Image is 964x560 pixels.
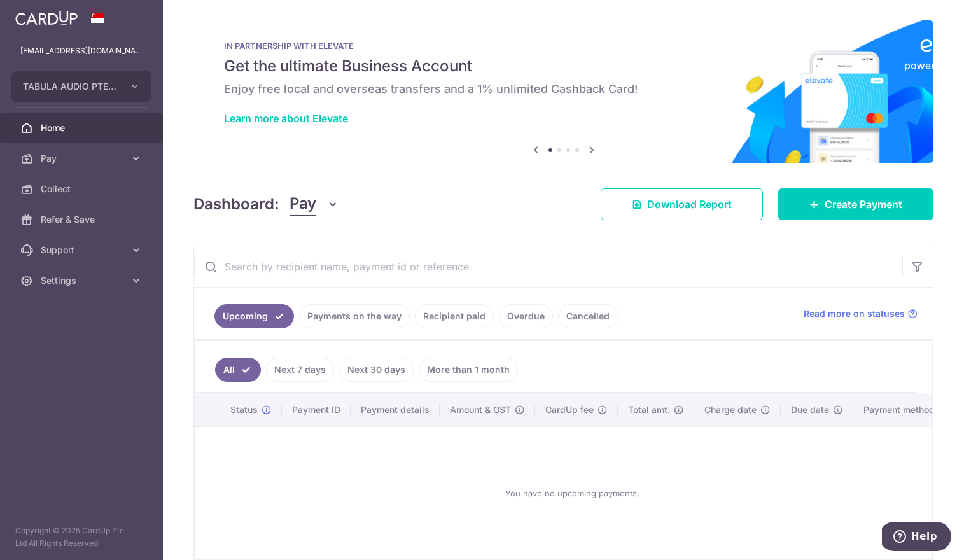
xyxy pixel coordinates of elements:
th: Payment details [351,393,440,426]
div: You have no upcoming payments. [210,437,935,549]
h5: Get the ultimate Business Account [224,56,903,76]
a: Recipient paid [415,304,494,328]
p: [EMAIL_ADDRESS][DOMAIN_NAME] [20,45,143,57]
span: TABULA AUDIO PTE. LTD. [23,80,117,93]
img: CardUp [15,10,78,25]
span: Settings [41,274,125,287]
span: Total amt. [628,403,670,416]
span: Create Payment [825,197,902,212]
span: Read more on statuses [804,307,905,320]
a: Cancelled [558,304,618,328]
a: Learn more about Elevate [224,112,348,125]
input: Search by recipient name, payment id or reference [194,246,902,287]
span: Pay [290,192,316,216]
a: All [215,358,261,382]
span: Due date [791,403,829,416]
span: Collect [41,183,125,195]
span: Charge date [704,403,757,416]
span: CardUp fee [545,403,594,416]
th: Payment ID [282,393,351,426]
a: Payments on the way [299,304,410,328]
th: Payment method [853,393,950,426]
button: TABULA AUDIO PTE. LTD. [11,71,151,102]
a: Upcoming [214,304,294,328]
span: Download Report [647,197,732,212]
span: Support [41,244,125,256]
span: Pay [41,152,125,165]
span: Home [41,122,125,134]
a: Download Report [601,188,763,220]
img: Renovation banner [193,20,933,163]
p: IN PARTNERSHIP WITH ELEVATE [224,41,903,51]
a: Next 7 days [266,358,334,382]
button: Pay [290,192,339,216]
a: More than 1 month [419,358,518,382]
span: Amount & GST [450,403,511,416]
iframe: Opens a widget where you can find more information [882,522,951,554]
a: Overdue [499,304,553,328]
h4: Dashboard: [193,193,279,216]
h6: Enjoy free local and overseas transfers and a 1% unlimited Cashback Card! [224,81,903,97]
span: Refer & Save [41,213,125,226]
a: Create Payment [778,188,933,220]
span: Status [230,403,258,416]
a: Next 30 days [339,358,414,382]
a: Read more on statuses [804,307,918,320]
